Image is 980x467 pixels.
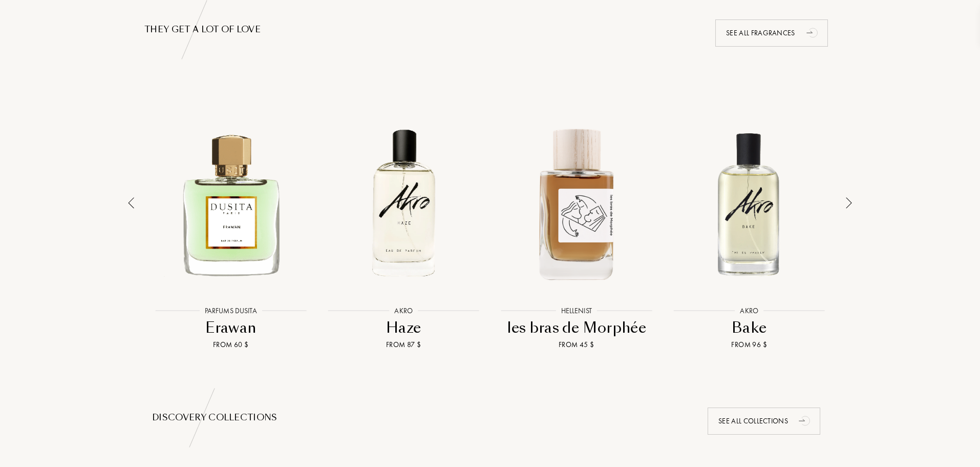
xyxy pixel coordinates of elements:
div: animation [795,410,816,431]
div: Akro [735,306,763,316]
div: From 96 $ [666,339,834,350]
a: Haze AkroAkroHazeFrom 87 $ [317,97,491,350]
div: les bras de Morphée [493,318,661,338]
div: See all fragrances [715,19,828,47]
div: Bake [666,318,834,338]
a: Erawan Parfums DusitaParfums DusitaErawanFrom 60 $ [144,97,317,350]
div: Parfums Dusita [200,306,262,316]
a: Bake AkroAkroBakeFrom 96 $ [663,97,836,350]
div: Discovery collections [152,412,828,424]
div: Haze [320,318,488,338]
a: See all fragrancesanimation [708,19,836,47]
div: Hellenist [556,306,597,316]
div: THEY GET A LOT OF LOVE [144,24,836,36]
a: les bras de Morphée HellenistHellenistles bras de MorphéeFrom 45 $ [490,97,663,350]
div: animation [803,22,823,43]
div: From 60 $ [147,339,315,350]
div: From 87 $ [320,339,488,350]
a: See all collectionsanimation [700,408,828,435]
img: arrow_thin.png [846,197,852,209]
img: arrow_thin_left.png [128,197,134,209]
div: Akro [389,306,418,316]
div: See all collections [708,408,820,435]
div: From 45 $ [493,339,661,350]
div: Erawan [147,318,315,338]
